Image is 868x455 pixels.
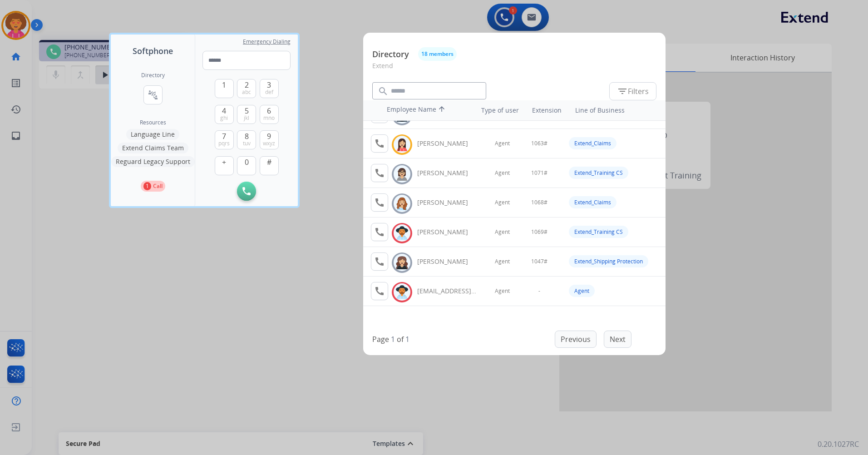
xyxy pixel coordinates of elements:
[395,256,409,270] img: avatar
[148,89,158,100] mat-icon: connect_without_contact
[417,168,478,178] div: [PERSON_NAME]
[143,182,151,190] p: 1
[417,227,478,237] div: [PERSON_NAME]
[222,157,226,168] span: +
[372,48,409,60] p: Directory
[417,198,478,207] div: [PERSON_NAME]
[245,131,249,142] span: 8
[538,287,540,295] span: -
[237,156,256,175] button: 0
[382,100,464,120] th: Employee Name
[469,101,523,119] th: Type of user
[418,47,457,61] button: 18 members
[126,129,179,140] button: Language Line
[395,226,409,240] img: avatar
[267,105,271,116] span: 6
[531,258,547,265] span: 1047#
[237,79,256,98] button: 2abc
[263,140,275,147] span: wxyz
[397,334,404,345] p: of
[378,86,389,97] mat-icon: search
[495,199,510,206] span: Agent
[395,167,409,181] img: avatar
[531,228,547,236] span: 1069#
[153,182,163,190] p: Call
[237,105,256,124] button: 5jkl
[395,197,409,211] img: avatar
[571,101,661,119] th: Line of Business
[569,167,628,179] div: Extend_Training CS
[267,157,271,168] span: #
[374,286,385,297] mat-icon: call
[260,79,279,98] button: 3def
[569,137,616,149] div: Extend_Claims
[818,439,859,450] p: 0.20.1027RC
[395,285,409,299] img: avatar
[531,140,547,147] span: 1063#
[569,196,616,208] div: Extend_Claims
[374,168,385,178] mat-icon: call
[243,140,251,147] span: tuv
[222,79,226,90] span: 1
[222,105,226,116] span: 4
[222,131,226,142] span: 7
[569,285,595,297] div: Agent
[133,45,173,57] span: Softphone
[495,258,510,265] span: Agent
[141,72,165,79] h2: Directory
[417,287,478,296] div: [EMAIL_ADDRESS][DOMAIN_NAME]
[267,131,271,142] span: 9
[374,197,385,208] mat-icon: call
[531,199,547,206] span: 1068#
[215,105,234,124] button: 4ghi
[417,257,478,266] div: [PERSON_NAME]
[237,130,256,149] button: 8tuv
[531,169,547,177] span: 1071#
[617,86,649,97] span: Filters
[220,114,228,122] span: ghi
[417,139,478,148] div: [PERSON_NAME]
[111,156,195,167] button: Reguard Legacy Support
[374,138,385,149] mat-icon: call
[245,105,249,116] span: 5
[215,156,234,175] button: +
[569,255,648,267] div: Extend_Shipping Protection
[495,169,510,177] span: Agent
[260,105,279,124] button: 6mno
[215,79,234,98] button: 1
[617,86,628,97] mat-icon: filter_list
[374,227,385,237] mat-icon: call
[118,143,188,153] button: Extend Claims Team
[245,79,249,90] span: 2
[244,114,249,122] span: jkl
[495,287,510,295] span: Agent
[374,256,385,267] mat-icon: call
[140,119,166,126] span: Resources
[243,38,291,45] span: Emergency Dialing
[218,140,230,147] span: pqrs
[215,130,234,149] button: 7pqrs
[436,105,447,116] mat-icon: arrow_upward
[495,228,510,236] span: Agent
[267,79,271,90] span: 3
[260,130,279,149] button: 9wxyz
[609,82,656,100] button: Filters
[260,156,279,175] button: #
[242,89,251,96] span: abc
[141,181,165,192] button: 1Call
[372,334,389,345] p: Page
[263,114,275,122] span: mno
[245,157,249,168] span: 0
[528,101,566,119] th: Extension
[395,138,409,152] img: avatar
[495,140,510,147] span: Agent
[265,89,273,96] span: def
[372,61,656,78] p: Extend
[569,226,628,238] div: Extend_Training CS
[242,187,251,195] img: call-button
